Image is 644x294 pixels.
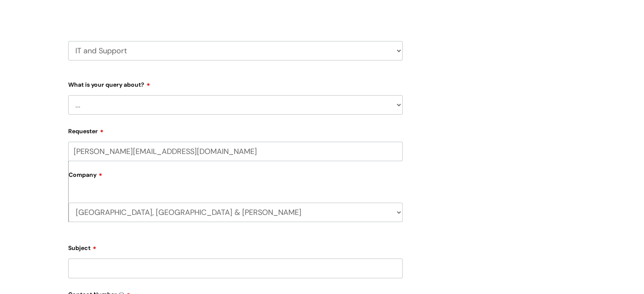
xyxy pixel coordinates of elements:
label: Company [69,168,403,187]
label: What is your query about? [68,78,403,88]
input: Email [68,142,403,161]
label: Requester [68,125,403,135]
label: Subject [68,242,403,252]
